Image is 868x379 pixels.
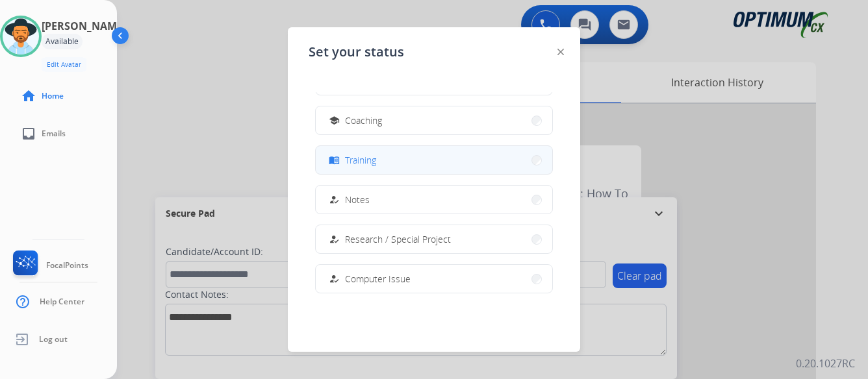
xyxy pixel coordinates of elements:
[329,273,340,284] mat-icon: how_to_reg
[345,153,376,167] span: Training
[329,154,340,165] mat-icon: menu_book
[42,91,64,101] span: Home
[39,334,68,345] span: Log out
[21,88,36,104] mat-icon: home
[42,34,83,49] div: Available
[40,297,84,307] span: Help Center
[329,234,340,245] mat-icon: how_to_reg
[21,126,36,141] mat-icon: inbox
[3,18,39,55] img: avatar
[309,43,404,61] span: Set your status
[42,57,86,72] button: Edit Avatar
[796,356,855,371] p: 0.20.1027RC
[316,146,552,174] button: Training
[329,194,340,205] mat-icon: how_to_reg
[345,272,411,286] span: Computer Issue
[329,115,340,126] mat-icon: school
[316,225,552,253] button: Research / Special Project
[46,260,88,271] span: FocalPoints
[316,186,552,214] button: Notes
[345,193,370,206] span: Notes
[316,265,552,293] button: Computer Issue
[42,128,66,139] span: Emails
[557,49,564,55] img: close-button
[345,114,382,127] span: Coaching
[10,251,88,280] a: FocalPoints
[42,18,126,34] h3: [PERSON_NAME]
[345,232,451,246] span: Research / Special Project
[316,106,552,134] button: Coaching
